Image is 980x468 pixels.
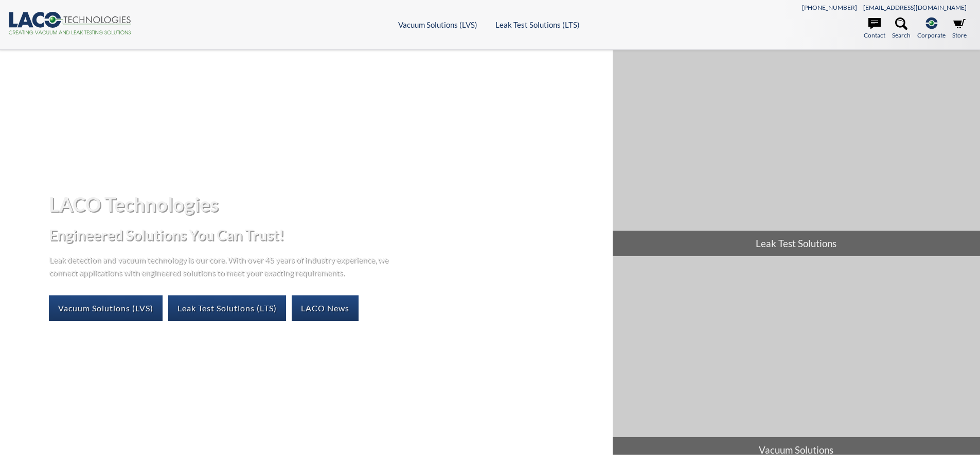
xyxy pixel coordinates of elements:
[49,295,163,321] a: Vacuum Solutions (LVS)
[892,17,911,40] a: Search
[802,4,857,11] a: [PHONE_NUMBER]
[952,17,967,40] a: Store
[613,50,980,256] a: Leak Test Solutions
[168,295,286,321] a: Leak Test Solutions (LTS)
[864,17,885,40] a: Contact
[398,20,477,29] a: Vacuum Solutions (LVS)
[613,437,980,463] span: Vacuum Solutions
[49,226,604,245] h2: Engineered Solutions You Can Trust!
[495,20,580,29] a: Leak Test Solutions (LTS)
[49,253,394,279] p: Leak detection and vacuum technology is our core. With over 45 years of industry experience, we c...
[613,231,980,256] span: Leak Test Solutions
[49,192,604,217] h1: LACO Technologies
[917,30,946,40] span: Corporate
[863,4,967,11] a: [EMAIL_ADDRESS][DOMAIN_NAME]
[292,295,359,321] a: LACO News
[613,257,980,463] a: Vacuum Solutions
